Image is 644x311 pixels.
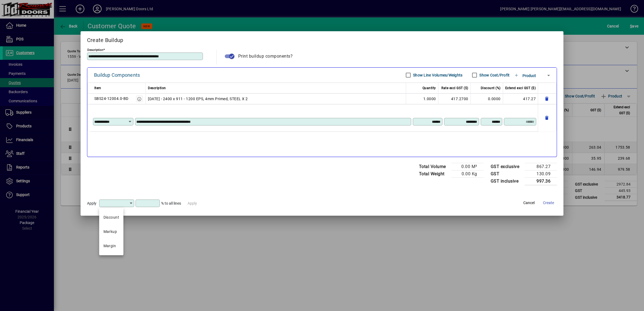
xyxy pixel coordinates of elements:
[481,85,501,91] span: Discount (%)
[99,210,124,225] mat-option: Discount
[406,93,438,104] td: 1.0000
[238,54,293,59] span: Print buildup components?
[523,200,535,206] span: Cancel
[99,225,124,239] mat-option: Markup
[87,201,96,205] span: Apply
[488,163,525,170] td: GST exclusive
[81,31,564,47] h2: Create Buildup
[503,93,538,104] td: 417.27
[488,177,525,185] td: GST inclusive
[520,198,538,208] button: Cancel
[416,170,451,177] td: Total Weight
[441,85,468,91] span: Rate excl GST ($)
[148,85,166,91] span: Description
[522,74,536,78] span: Product
[441,96,468,102] div: 417.2700
[451,170,484,177] td: 0.00 Kg
[478,72,510,78] label: Show Cost/Profit
[146,93,406,104] td: [DATE] - 2400 x 911 - 1200 EPS, 4mm Primed, STEEL X 2
[488,170,525,177] td: GST
[540,198,557,208] button: Create
[103,243,116,249] div: Margin
[103,215,119,220] div: Discount
[525,170,557,177] td: 130.09
[505,85,536,91] span: Extend excl GST ($)
[525,163,557,170] td: 867.27
[423,85,436,91] span: Quantity
[94,71,140,79] div: Buildup Components
[451,163,484,170] td: 0.00 M³
[87,48,103,51] mat-label: Description
[161,201,181,205] span: % to all lines
[99,239,124,253] mat-option: Margin
[416,163,451,170] td: Total Volume
[94,95,129,102] div: SBS24-12004.0-BD
[103,229,117,235] div: Markup
[412,72,462,78] label: Show Line Volumes/Weights
[471,93,503,104] td: 0.0000
[94,85,101,91] span: Item
[525,177,557,185] td: 997.36
[543,200,554,206] span: Create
